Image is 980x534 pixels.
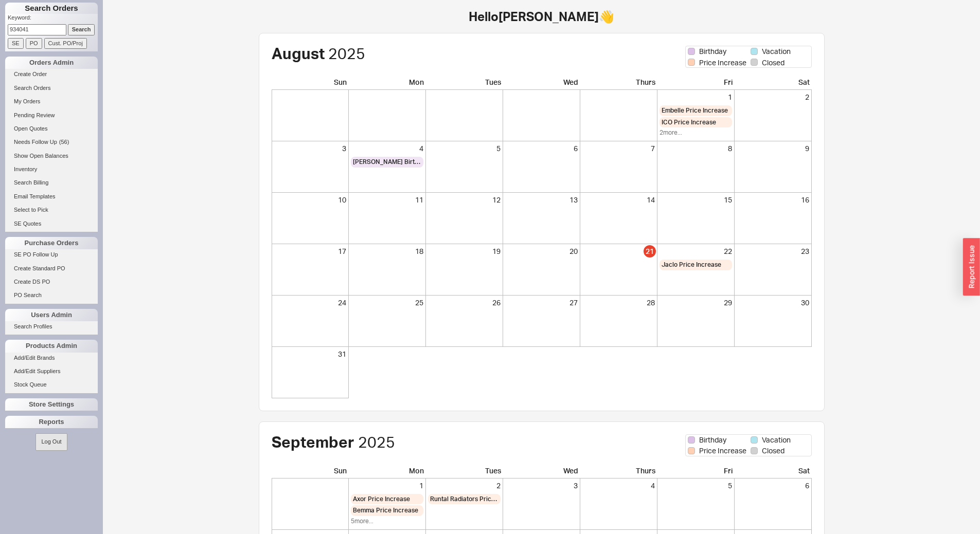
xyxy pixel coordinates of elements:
a: Select to Pick [5,205,98,215]
div: Thurs [580,466,657,478]
a: Add/Edit Suppliers [5,366,98,377]
div: Wed [503,77,580,90]
a: Search Profiles [5,321,98,332]
span: September [272,432,354,451]
div: 29 [660,298,732,308]
a: Show Open Balances [5,151,98,161]
div: Mon [349,466,426,478]
div: Sat [735,77,812,90]
div: 23 [737,246,809,256]
div: 15 [660,195,732,205]
div: 10 [274,195,346,205]
div: 18 [351,246,423,256]
div: Sat [735,466,812,478]
input: Search [68,24,95,35]
input: PO [26,38,42,49]
div: 3 [505,481,578,491]
a: SE Quotes [5,218,98,229]
div: 5 more... [351,517,423,526]
h1: Search Orders [5,3,98,14]
div: 22 [660,246,732,256]
div: 7 [582,143,655,154]
div: Thurs [580,77,657,90]
div: Sun [272,77,349,90]
div: 11 [351,195,423,205]
p: Keyword: [8,14,98,24]
div: 13 [505,195,578,205]
div: Sun [272,466,349,478]
div: Fri [657,466,735,478]
a: Inventory [5,164,98,175]
a: SE PO Follow Up [5,249,98,260]
div: 25 [351,298,423,308]
span: 2025 [328,44,365,63]
span: Birthday [699,435,726,445]
a: Search Orders [5,83,98,94]
span: Closed [762,446,785,456]
div: Tues [426,77,503,90]
div: 1 [660,92,732,102]
div: Mon [349,77,426,90]
input: SE [8,38,24,49]
span: ( 56 ) [59,139,69,145]
a: PO Search [5,290,98,301]
span: Price Increase [699,58,746,68]
div: 20 [505,246,578,256]
span: ICO Price Increase [662,118,716,127]
span: Price Increase [699,446,746,456]
div: 14 [582,195,655,205]
a: Stock Queue [5,379,98,390]
div: Fri [657,77,735,90]
div: Products Admin [5,340,98,352]
div: 8 [660,143,732,154]
a: Create Standard PO [5,263,98,274]
div: Reports [5,416,98,428]
a: Pending Review [5,110,98,121]
span: Axor Price Increase [353,495,410,504]
div: 16 [737,195,809,205]
span: [PERSON_NAME] Birthday [353,158,421,167]
div: 21 [644,245,656,257]
span: Closed [762,58,785,68]
a: Search Billing [5,177,98,188]
div: Wed [503,466,580,478]
div: Tues [426,466,503,478]
div: 12 [428,195,501,205]
a: Create Order [5,69,98,80]
div: 6 [505,143,578,154]
div: 19 [428,246,501,256]
div: 6 [737,481,809,491]
span: Vacation [762,435,791,445]
span: Birthday [699,46,726,57]
div: 31 [274,349,346,359]
div: 30 [737,298,809,308]
span: Bemma Price Increase [353,506,418,515]
a: My Orders [5,96,98,107]
div: Store Settings [5,398,98,411]
span: Vacation [762,46,791,57]
div: 27 [505,298,578,308]
div: 2 [737,92,809,102]
span: Embelle Price Increase [662,106,728,115]
div: Users Admin [5,309,98,321]
div: 1 [351,481,423,491]
span: 2025 [358,432,395,451]
div: Orders Admin [5,57,98,69]
a: Open Quotes [5,123,98,134]
span: August [272,44,325,63]
div: 4 [582,481,655,491]
a: Add/Edit Brands [5,353,98,363]
div: 4 [351,143,423,154]
span: Jaclo Price Increase [662,261,721,269]
div: 5 [660,481,732,491]
div: 5 [428,143,501,154]
input: Cust. PO/Proj [44,38,87,49]
div: 3 [274,143,346,154]
span: Needs Follow Up [14,139,57,145]
span: Runtal Radiators Price Increase [430,495,498,504]
h1: Hello [PERSON_NAME] 👋 [218,10,866,23]
a: Create DS PO [5,277,98,287]
span: Pending Review [14,112,55,118]
div: 17 [274,246,346,256]
a: Needs Follow Up(56) [5,137,98,148]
